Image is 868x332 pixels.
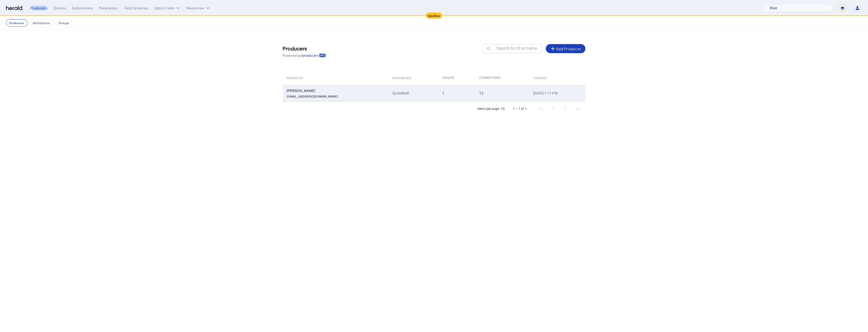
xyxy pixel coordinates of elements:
[283,71,388,85] th: Producer
[496,46,537,51] mat-label: Search by ID or name
[529,85,585,102] td: [DATE] 1:17 PM
[287,88,386,93] div: [PERSON_NAME]
[477,106,500,111] div: Items per page:
[99,6,118,11] div: Parameters
[301,53,326,58] a: /producers
[283,53,326,58] p: Powered by
[55,19,72,27] button: Groups
[154,6,180,11] button: internal dropdown menu
[529,71,585,85] th: Created
[475,71,529,85] th: Connections
[550,46,581,52] div: Add Producer
[550,46,556,52] mat-icon: add
[186,6,210,11] button: Resources dropdown menu
[426,13,442,19] div: Sandbox
[30,6,47,11] div: Producers
[124,6,148,11] div: Field Schemas
[438,71,475,85] th: Groups
[513,106,527,111] div: 1 – 1 of 1
[287,93,338,98] p: [EMAIL_ADDRESS][DOMAIN_NAME]
[546,44,585,53] button: Add Producer
[479,91,527,96] div: 12
[6,19,28,27] button: Producers
[388,85,438,102] td: QuoteWell
[283,45,326,52] h3: Producers
[6,6,22,11] img: Herald Logo
[72,6,93,11] div: Submissions
[30,19,53,27] button: Distributors
[501,106,505,111] div: 10
[438,85,475,102] td: 1
[53,6,66,11] div: Quotes
[388,71,438,85] th: Distributor
[484,46,492,52] mat-icon: search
